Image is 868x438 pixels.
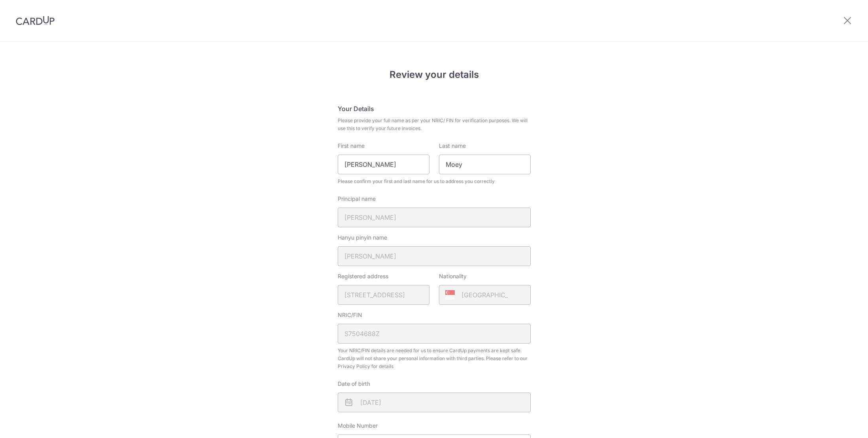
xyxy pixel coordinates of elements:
label: Principal name [338,195,376,203]
input: First Name [338,155,429,174]
label: NRIC/FIN [338,311,362,319]
h5: Your Details [338,104,531,113]
label: First name [338,142,365,150]
img: CardUp [16,16,55,25]
span: Your NRIC/FIN details are needed for us to ensure CardUp payments are kept safe. CardUp will not ... [338,347,531,370]
label: Hanyu pinyin name [338,234,387,242]
input: Last name [439,155,531,174]
label: Nationality [439,272,467,280]
span: Please provide your full name as per your NRIC/ FIN for verification purposes. We will use this t... [338,117,531,132]
h4: Review your details [338,68,531,82]
span: Please confirm your first and last name for us to address you correctly [338,177,531,185]
label: Mobile Number [338,422,378,430]
label: Date of birth [338,380,370,388]
label: Registered address [338,272,388,280]
label: Last name [439,142,466,150]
